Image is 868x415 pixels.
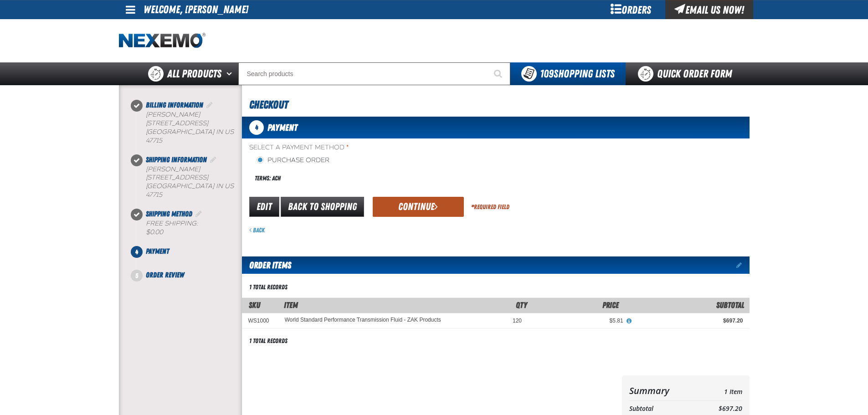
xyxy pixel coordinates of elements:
[488,62,510,85] button: Start Searching
[137,154,242,209] li: Shipping Information. Step 2 of 5. Completed
[257,156,329,165] label: Purchase Order
[373,197,464,217] button: Continue
[249,197,279,217] a: Edit
[119,33,205,49] a: Home
[285,317,441,323] a: World Standard Performance Transmission Fluid - ZAK Products
[249,300,260,310] a: SKU
[146,128,214,136] span: [GEOGRAPHIC_DATA]
[471,203,509,211] div: Required Field
[146,210,192,218] span: Shipping Method
[216,128,223,136] span: IN
[249,169,496,188] div: Terms: ACH
[257,156,264,164] input: Purchase Order
[130,100,242,281] nav: Checkout steps. Current step is Payment. Step 4 of 5
[146,271,184,279] span: Order Review
[131,270,143,282] span: 5
[242,313,278,328] td: WS1000
[267,122,298,133] span: Payment
[249,120,264,135] span: 4
[629,403,694,415] th: Subtotal
[146,174,208,181] span: [STREET_ADDRESS]
[146,101,203,109] span: Billing Information
[284,300,298,310] span: Item
[167,66,221,82] span: All Products
[534,317,623,324] div: $5.81
[146,220,242,237] div: Free Shipping:
[623,317,635,325] button: View All Prices for World Standard Performance Transmission Fluid - ZAK Products
[216,182,223,190] span: IN
[510,62,626,85] button: You have 109 Shopping Lists. Open to view details
[602,300,619,310] span: Price
[137,246,242,270] li: Payment. Step 4 of 5. Not Completed
[694,403,742,415] td: $697.20
[137,209,242,246] li: Shipping Method. Step 3 of 5. Completed
[119,33,205,49] img: Nexemo logo
[242,256,291,274] h2: Order Items
[540,67,554,80] strong: 109
[225,182,234,190] span: US
[209,155,218,164] a: Edit Shipping Information
[249,226,265,234] a: Back
[249,98,288,111] span: Checkout
[146,137,162,144] bdo: 47715
[146,111,200,118] span: [PERSON_NAME]
[146,228,163,236] strong: $0.00
[238,62,510,85] input: Search
[146,191,162,199] bdo: 47715
[131,246,143,258] span: 4
[146,247,169,256] span: Payment
[716,300,744,310] span: Subtotal
[249,143,496,152] span: Select a Payment Method
[146,155,207,164] span: Shipping Information
[249,337,288,345] div: 1 total records
[137,100,242,154] li: Billing Information. Step 1 of 5. Completed
[146,182,214,190] span: [GEOGRAPHIC_DATA]
[694,383,742,399] td: 1 Item
[516,300,527,310] span: Qty
[223,62,238,85] button: Open All Products pages
[225,128,234,136] span: US
[629,383,694,399] th: Summary
[205,101,214,109] a: Edit Billing Information
[194,210,203,218] a: Edit Shipping Method
[513,318,522,324] span: 120
[146,165,200,173] span: [PERSON_NAME]
[540,67,615,80] span: Shopping Lists
[736,262,750,268] a: Edit items
[249,283,288,292] div: 1 total records
[137,270,242,281] li: Order Review. Step 5 of 5. Not Completed
[281,197,364,217] a: Back to Shopping
[636,317,743,324] div: $697.20
[626,62,749,85] a: Quick Order Form
[146,119,208,127] span: [STREET_ADDRESS]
